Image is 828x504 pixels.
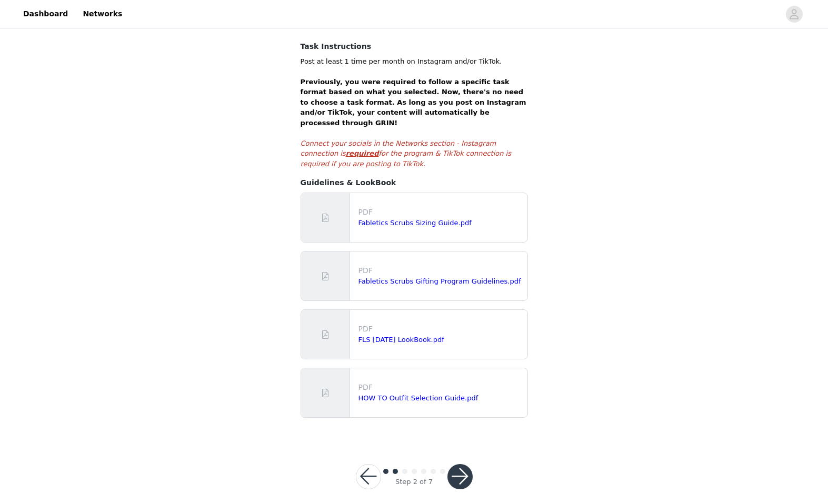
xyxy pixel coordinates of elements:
[358,277,521,285] a: Fabletics Scrubs Gifting Program Guidelines.pdf
[301,78,526,127] strong: Previously, you were required to follow a specific task format based on what you selected. Now, t...
[301,177,528,188] h4: Guidelines & LookBook
[358,336,444,344] a: FLS [DATE] LookBook.pdf
[358,265,523,276] p: PDF
[395,477,433,487] div: Step 2 of 7
[346,149,379,157] strong: required
[301,41,528,52] h4: Task Instructions
[301,139,511,168] em: Connect your socials in the Networks section - Instagram connection is for the program & TikTok c...
[76,2,128,26] a: Networks
[358,207,523,218] p: PDF
[789,6,799,23] div: avatar
[358,382,523,393] p: PDF
[358,324,523,335] p: PDF
[301,56,528,67] p: Post at least 1 time per month on Instagram and/or TikTok.
[358,219,472,227] a: Fabletics Scrubs Sizing Guide.pdf
[17,2,74,26] a: Dashboard
[358,394,478,402] a: HOW TO Outfit Selection Guide.pdf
